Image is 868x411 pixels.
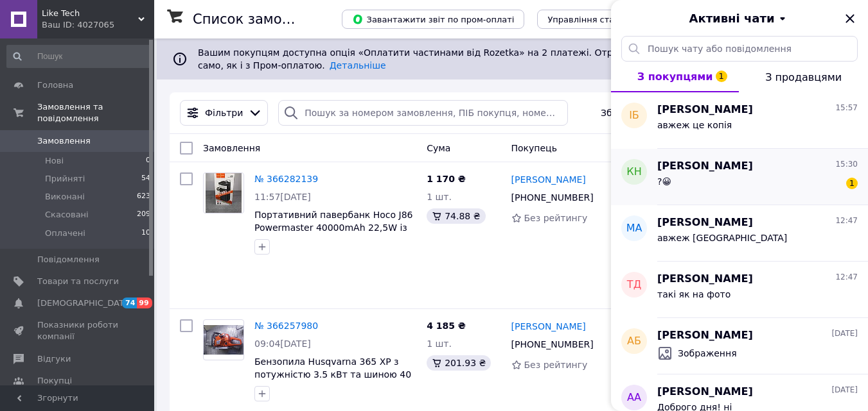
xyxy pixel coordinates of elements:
span: Нові [45,155,64,167]
span: Збережені фільтри: [601,106,695,119]
span: ?😀 [657,176,671,187]
span: [PERSON_NAME] [657,215,753,230]
span: Замовлення [37,135,91,147]
span: 623 [137,191,150,203]
span: 15:30 [835,159,858,170]
span: 10 [141,228,150,239]
button: Закрити [842,11,858,26]
span: 12:47 [835,272,858,283]
span: 11:57[DATE] [254,192,311,202]
span: [PERSON_NAME] [657,385,753,399]
button: З продавцями [739,62,868,92]
span: Повідомлення [37,254,100,265]
span: Товари та послуги [37,276,119,287]
a: Бензопила Husqvarna 365 XP з потужністю 3.5 кВт та шиною 40 см для професіоналів [254,356,411,392]
h1: Список замовлень [193,12,323,27]
span: Управління статусами [547,15,646,24]
span: КН [626,165,641,180]
span: [PERSON_NAME] [657,272,753,287]
button: Тд[PERSON_NAME]12:47такі як на фото [611,262,868,318]
span: Cума [427,143,450,153]
span: МА [626,221,642,236]
a: Портативний павербанк Hoco J86 Powermaster 40000mAh 22,5W із вбудованим ліхтарем [254,210,413,246]
span: 209 [137,209,150,221]
span: Скасовані [45,209,89,221]
button: АБ[PERSON_NAME][DATE]Зображення [611,318,868,374]
span: 0 [146,155,150,167]
span: Виконані [45,191,85,203]
span: [PERSON_NAME] [657,159,753,174]
input: Пошук чату або повідомлення [621,36,858,62]
span: 15:57 [835,103,858,113]
span: 1 [716,71,727,82]
span: Фільтри [205,106,243,119]
a: Детальніше [330,60,386,71]
span: 1 [846,178,858,189]
span: Зображення [678,347,737,360]
span: 4 185 ₴ [427,321,466,331]
span: 1 шт. [427,192,452,202]
span: Без рейтингу [524,360,588,370]
span: Вашим покупцям доступна опція «Оплатити частинами від Rozetka» на 2 платежі. Отримуйте нові замов... [198,47,822,71]
span: Відгуки [37,353,71,365]
div: [PHONE_NUMBER] [509,189,596,206]
span: Головна [37,80,73,91]
span: Оплачені [45,228,85,239]
button: ІБ[PERSON_NAME]15:57авжеж це копія [611,92,868,149]
span: [PERSON_NAME] [657,103,753,117]
span: АБ [627,334,641,349]
span: Без рейтингу [524,213,588,223]
span: [DATE] [831,328,858,339]
span: авжеж [GEOGRAPHIC_DATA] [657,233,787,243]
a: [PERSON_NAME] [511,320,586,333]
button: З покупцями1 [611,62,739,92]
span: 74 [122,298,137,308]
div: 74.88 ₴ [427,208,485,224]
span: 12:47 [835,215,858,226]
span: З продавцями [765,71,842,83]
a: Фото товару [203,172,244,214]
span: Like Tech [42,8,138,19]
span: АА [627,390,641,405]
a: № 366257980 [254,321,318,331]
span: Активні чати [689,10,774,27]
span: Показники роботи компанії [37,319,119,342]
span: авжеж це копія [657,120,732,130]
span: [PERSON_NAME] [657,328,753,343]
span: 1 шт. [427,339,452,349]
span: 99 [137,298,152,308]
button: МА[PERSON_NAME]12:47авжеж [GEOGRAPHIC_DATA] [611,205,868,262]
span: Покупці [37,375,72,387]
div: [PHONE_NUMBER] [509,335,596,353]
input: Пошук за номером замовлення, ПІБ покупця, номером телефону, Email, номером накладної [278,100,568,126]
span: 09:04[DATE] [254,339,311,349]
span: Покупець [511,143,557,153]
span: Замовлення та повідомлення [37,101,154,124]
div: Ваш ID: 4027065 [42,19,154,31]
span: ІБ [629,108,639,123]
span: Завантажити звіт по пром-оплаті [352,13,514,25]
input: Пошук [6,45,152,68]
button: Активні чати [647,10,832,27]
button: Управління статусами [537,10,656,29]
img: Фото товару [204,325,244,355]
button: Завантажити звіт по пром-оплаті [342,10,524,29]
span: [DEMOGRAPHIC_DATA] [37,298,132,309]
span: 1 170 ₴ [427,174,466,184]
span: [DATE] [831,385,858,396]
button: КН[PERSON_NAME]15:30?😀1 [611,149,868,205]
img: Фото товару [206,173,242,213]
span: З покупцями [637,71,713,83]
div: 201.93 ₴ [427,355,491,371]
span: Тд [627,278,641,292]
span: Замовлення [203,143,260,153]
a: [PERSON_NAME] [511,173,586,186]
span: 54 [141,173,150,185]
a: Фото товару [203,319,244,360]
a: № 366282139 [254,174,318,184]
span: Прийняті [45,173,85,185]
span: такі як на фото [657,289,731,299]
